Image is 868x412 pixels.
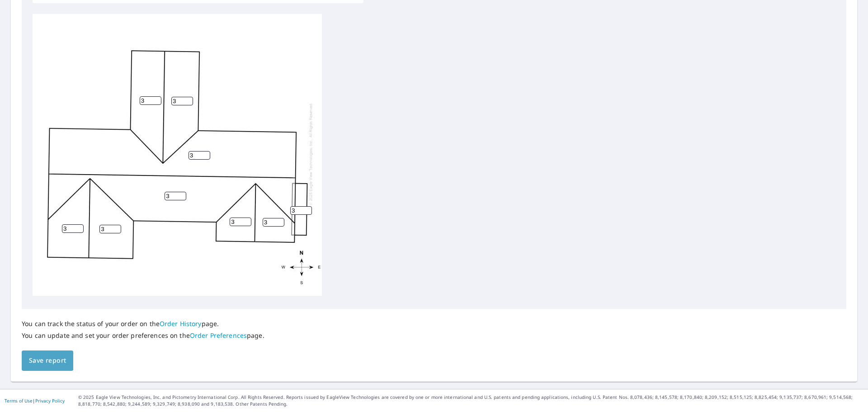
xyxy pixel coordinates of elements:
a: Terms of Use [5,398,33,404]
p: You can update and set your order preferences on the page. [22,331,264,340]
a: Order History [160,319,202,328]
p: © 2025 Eagle View Technologies, Inc. and Pictometry International Corp. All Rights Reserved. Repo... [78,394,863,407]
p: You can track the status of your order on the page. [22,320,264,328]
a: Order Preferences [190,331,247,340]
a: Privacy Policy [35,398,65,404]
span: Save report [29,355,66,366]
button: Save report [22,350,73,371]
p: | [5,398,65,403]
